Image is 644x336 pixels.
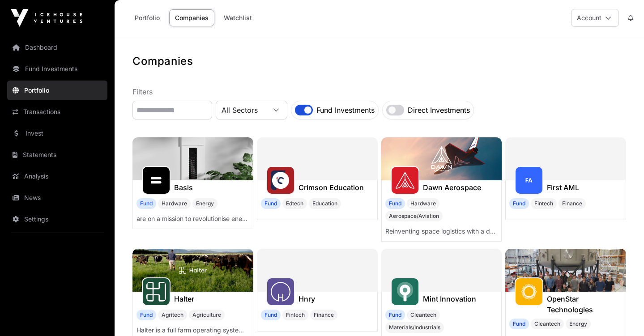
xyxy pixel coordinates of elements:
a: First AML [547,182,579,193]
span: Cleantech [534,320,560,327]
span: Fund [261,310,281,320]
span: Aerospace/Aviation [389,213,439,220]
img: Dawn Aerospace [381,137,502,180]
p: Halter is a full farm operating system. Better for the planet, better for the animals, better for... [136,326,249,335]
span: Fund [385,198,405,209]
a: Crimson Education [299,182,364,193]
span: Fintech [286,311,305,319]
span: Edtech [286,200,303,207]
button: Account [571,9,619,27]
a: Watchlist [218,9,258,26]
img: Halter-Favicon.svg [146,282,166,302]
img: Halter [132,249,253,292]
a: Portfolio [129,9,166,26]
span: Agriculture [192,311,221,319]
img: Dawn-Icon.svg [395,170,415,190]
a: Invest [7,123,107,143]
span: Energy [196,200,214,207]
img: Hnry.svg [271,282,290,302]
img: unnamed.jpg [271,170,290,190]
a: OpenStar Technologies [547,293,626,315]
img: SVGs_Basis.svg [146,170,166,190]
span: Hardware [410,200,436,207]
img: OpenStar Technologies [505,249,626,292]
span: Fund [509,198,529,209]
span: Fund [136,310,156,320]
a: Dawn Aerospace [423,182,481,193]
span: Agritech [162,311,183,319]
a: Hnry [299,293,315,304]
a: Halter [174,293,194,304]
img: Icehouse Ventures Logo [11,9,82,27]
h1: Companies [132,54,626,68]
a: Settings [7,209,107,229]
label: Fund Investments [316,105,375,115]
a: Transactions [7,102,107,122]
span: Hardware [162,200,187,207]
a: Mint Innovation [423,293,476,304]
a: Fund Investments [7,59,107,79]
p: Reinventing space logistics with a dual platform of hypersonic spaceplanes and green satellite pr... [385,227,498,236]
span: Energy [569,320,587,327]
span: Cleantech [410,311,436,319]
a: Statements [7,145,107,165]
label: Direct Investments [408,105,470,115]
span: Finance [314,311,334,319]
a: Basis [174,182,193,193]
span: Fund [385,310,405,320]
span: Finance [562,200,582,207]
img: first-aml176.png [519,170,539,190]
a: Dashboard [7,38,107,57]
a: Companies [169,9,214,26]
span: Fund [509,319,529,329]
span: Materials/Industrials [389,324,440,331]
span: Fund [261,198,281,209]
p: are on a mission to revolutionise energy. [136,214,249,223]
span: Fintech [534,200,553,207]
p: Filters [132,86,626,97]
span: Education [312,200,337,207]
iframe: Chat Widget [599,293,644,336]
img: OpenStar.svg [519,282,539,302]
img: Basis [132,137,253,180]
a: Portfolio [7,81,107,100]
a: Analysis [7,166,107,186]
a: News [7,188,107,208]
span: Fund [136,198,156,209]
span: All Sectors [216,102,265,118]
img: Mint.svg [395,282,415,302]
